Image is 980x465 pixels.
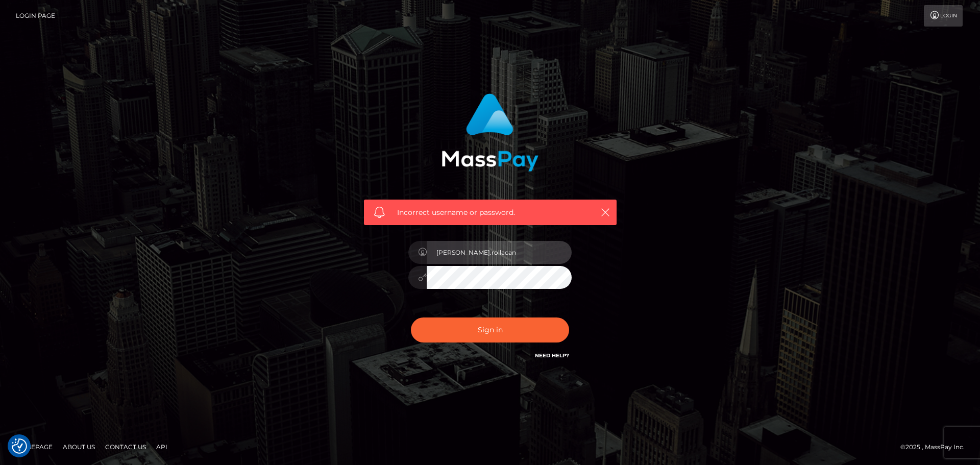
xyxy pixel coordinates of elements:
[924,5,963,27] a: Login
[397,207,583,218] span: Incorrect username or password.
[442,93,538,172] img: MassPay Login
[11,439,57,455] a: Homepage
[59,439,99,455] a: About Us
[101,439,150,455] a: Contact Us
[900,442,972,453] div: © 2025 , MassPay Inc.
[152,439,171,455] a: API
[411,317,569,342] button: Sign in
[427,241,572,264] input: Username...
[12,438,27,454] button: Consent Preferences
[12,438,27,454] img: Revisit consent button
[16,5,55,27] a: Login Page
[535,352,569,359] a: Need Help?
